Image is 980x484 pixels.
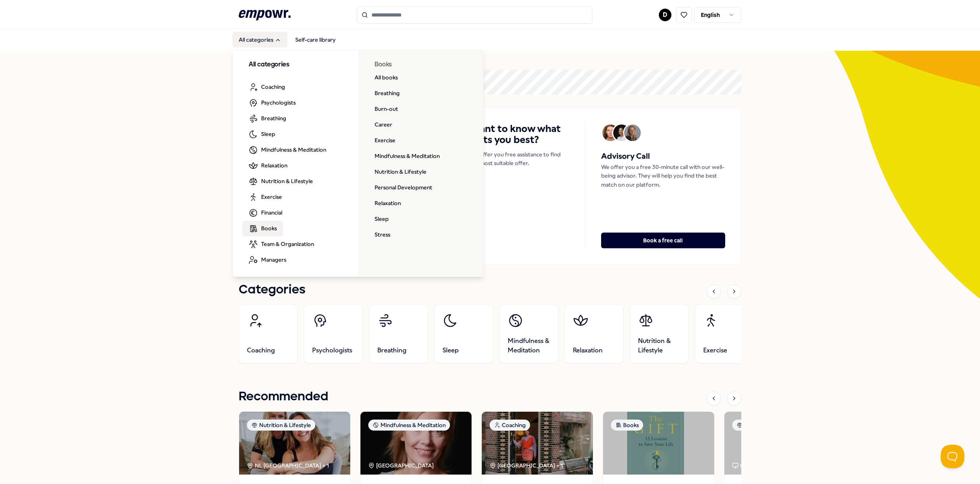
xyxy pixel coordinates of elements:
[242,79,291,95] a: Coaching
[289,32,342,48] a: Self-care library
[242,111,293,126] a: Breathing
[490,420,530,431] div: Coaching
[239,280,305,300] h1: Categories
[490,461,563,470] div: [GEOGRAPHIC_DATA] + 1
[242,158,294,174] a: Relaxation
[368,196,407,211] a: Relaxation
[695,304,754,363] a: Exercise
[482,412,593,475] img: package image
[247,461,329,470] div: NL [GEOGRAPHIC_DATA] + 1
[508,336,550,355] span: Mindfulness & Meditation
[312,346,352,355] span: Psychologists
[368,101,404,117] a: Burn-out
[638,336,680,355] span: Nutrition & Lifestyle
[368,70,404,86] a: All books
[470,123,569,145] h4: Want to know what suits you best?
[601,163,725,189] p: We offer you a free 30-minute call with our well-being advisor. They will help you find the best ...
[368,148,446,164] a: Mindfulness & Meditation
[375,60,468,70] h3: Books
[242,95,302,111] a: Psychologists
[239,412,350,475] img: package image
[239,387,328,407] h1: Recommended
[304,304,363,363] a: Psychologists
[261,98,296,107] span: Psychologists
[368,461,435,470] div: [GEOGRAPHIC_DATA]
[247,420,315,431] div: Nutrition & Lifestyle
[261,224,277,233] span: Books
[659,9,671,21] button: D
[261,255,286,264] span: Managers
[368,86,406,101] a: Breathing
[261,145,326,154] span: Mindfulness & Meditation
[233,50,484,277] div: All categories
[242,174,319,189] a: Nutrition & Lifestyle
[368,211,395,227] a: Sleep
[499,304,558,363] a: Mindfulness & Meditation
[630,304,689,363] a: Nutrition & Lifestyle
[565,304,623,363] a: Relaxation
[261,177,313,185] span: Nutrition & Lifestyle
[732,420,801,431] div: Nutrition & Lifestyle
[242,221,283,236] a: Books
[941,445,964,468] iframe: Help Scout Beacon - Open
[602,125,619,141] img: Avatar
[368,117,399,133] a: Career
[261,82,285,91] span: Coaching
[724,412,836,475] img: package image
[247,346,275,355] span: Coaching
[611,420,643,431] div: Books
[261,208,282,217] span: Financial
[732,461,757,470] div: Online
[601,150,725,163] h5: Advisory Call
[703,346,727,355] span: Exercise
[232,32,287,48] button: All categories
[368,164,433,180] a: Nutrition & Lifestyle
[261,161,287,170] span: Relaxation
[249,60,343,70] h3: All categories
[601,233,725,248] button: Book a free call
[434,304,493,363] a: Sleep
[242,252,293,268] a: Managers
[261,114,286,123] span: Breathing
[357,6,592,24] input: Search for products, categories or subcategories
[242,126,282,142] a: Sleep
[242,205,289,221] a: Financial
[242,142,333,158] a: Mindfulness & Meditation
[368,227,397,243] a: Stress
[242,189,288,205] a: Exercise
[442,346,459,355] span: Sleep
[360,412,472,475] img: package image
[613,125,630,141] img: Avatar
[368,133,402,148] a: Exercise
[573,346,603,355] span: Relaxation
[242,236,320,252] a: Team & Organization
[624,125,641,141] img: Avatar
[239,304,298,363] a: Coaching
[261,130,275,138] span: Sleep
[261,192,282,201] span: Exercise
[368,420,450,431] div: Mindfulness & Meditation
[377,346,406,355] span: Breathing
[368,180,439,196] a: Personal Development
[603,412,714,475] img: package image
[261,240,314,248] span: Team & Organization
[369,304,428,363] a: Breathing
[232,32,342,48] nav: Main
[470,150,569,168] p: We offer you free assistance to find the most suitable offer.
